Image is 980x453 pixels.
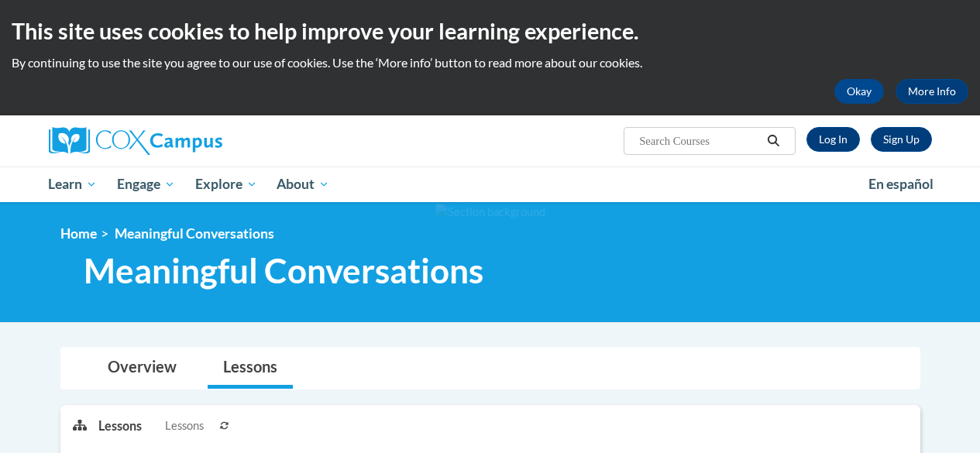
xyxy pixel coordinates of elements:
button: Okay [834,79,884,104]
span: About [277,175,329,194]
a: Log In [806,127,860,152]
p: By continuing to use the site you agree to our use of cookies. Use the ‘More info’ button to read... [12,54,968,71]
span: En español [868,176,934,192]
img: Section background [435,204,545,221]
input: Search Courses [638,132,762,150]
h2: This site uses cookies to help improve your learning experience. [12,15,968,46]
a: Engage [107,166,185,202]
span: Meaningful Conversations [84,250,483,291]
button: Search [762,132,785,150]
p: Lessons [98,417,142,434]
span: Lessons [165,417,204,434]
a: Cox Campus [49,127,328,155]
a: En español [858,168,944,201]
span: Learn [48,175,97,194]
a: About [266,166,339,202]
a: Home [60,225,97,242]
a: Explore [185,166,267,202]
a: Overview [92,348,192,389]
a: More Info [896,79,968,104]
a: Lessons [208,348,293,389]
a: Learn [39,166,108,202]
span: Meaningful Conversations [115,225,274,242]
span: Engage [117,175,175,194]
a: Register [871,127,932,152]
span: Explore [195,175,257,194]
img: Cox Campus [49,127,222,155]
div: Main menu [37,166,944,202]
